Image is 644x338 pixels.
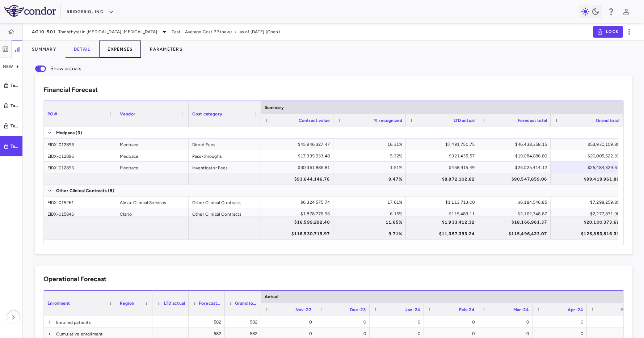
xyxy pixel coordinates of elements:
[593,316,637,328] div: 0
[172,29,231,35] span: Test - Average Cost PP (new)
[265,105,284,110] span: Summary
[340,139,402,150] div: 16.31%
[240,29,280,35] span: as of [DATE] (Open)
[76,127,82,139] span: (3)
[568,307,583,312] span: Apr-24
[557,228,619,240] div: $126,853,816.31
[340,216,402,228] div: 11.65%
[195,316,221,328] div: 582
[412,139,475,150] div: $7,491,751.75
[47,301,70,306] span: Enrollment
[56,127,75,139] span: Medpace
[58,29,157,35] span: Transthyretin [MEDICAL_DATA] [MEDICAL_DATA]
[141,41,191,58] button: Parameters
[268,208,330,220] div: $1,878,776.96
[116,162,189,173] div: Medpace
[459,307,475,312] span: Feb-24
[3,63,13,70] p: NEW
[268,197,330,208] div: $6,324,575.74
[295,307,312,312] span: Nov-23
[485,139,547,150] div: $46,438,358.15
[557,216,619,228] div: $20,100,373.69
[340,228,402,240] div: 9.71%
[621,307,637,312] span: May-24
[231,316,257,328] div: 582
[99,41,141,58] button: Expenses
[189,162,261,173] div: Investigator Fees
[4,5,56,17] img: logo-full-SnFGN8VE.png
[412,162,475,173] div: $458,915.49
[454,118,475,123] span: LTD actual
[557,139,619,150] div: $53,930,109.89
[557,150,619,162] div: $20,005,522.37
[44,139,116,150] div: EIDX-012896
[485,173,547,185] div: $90,547,859.06
[485,197,547,208] div: $6,184,546.85
[430,316,475,328] div: 0
[485,228,547,240] div: $115,496,423.07
[268,173,330,185] div: $93,644,146.76
[340,150,402,162] div: 5.32%
[405,307,420,312] span: Jan-24
[412,197,475,208] div: $1,113,713.00
[374,118,402,123] span: % recognized
[44,208,116,219] div: EIDX-015846
[56,185,107,197] span: Other Clinical Contracts
[116,197,189,208] div: Almac Clinical Services
[268,150,330,162] div: $17,335,933.48
[116,139,189,150] div: Medpace
[485,316,529,328] div: 0
[322,316,366,328] div: 0
[376,316,420,328] div: 0
[65,41,99,58] button: Detail
[557,208,619,220] div: $2,277,831.98
[108,185,114,197] span: (5)
[539,316,583,328] div: 0
[32,29,55,35] span: AG10-501
[67,6,114,18] button: BridgeBio, Inc.
[412,216,475,228] div: $1,933,412.32
[340,208,402,220] div: 6.15%
[265,294,278,299] span: Actual
[412,208,475,220] div: $115,483.11
[412,173,475,185] div: $8,872,102.82
[299,118,330,123] span: Contract value
[485,216,547,228] div: $18,166,961.37
[43,85,98,95] h6: Financial Forecast
[557,162,619,173] div: $25,484,329.61
[340,162,402,173] div: 1.51%
[44,150,116,161] div: EIDX-012896
[192,111,222,117] span: Cost category
[235,29,237,35] span: •
[268,228,330,240] div: $116,930,719.97
[189,139,261,150] div: Direct Fees
[189,150,261,161] div: Pass-throughs
[268,216,330,228] div: $16,599,292.40
[164,301,185,306] span: LTD actual
[31,61,81,76] label: Show actuals
[485,162,547,173] div: $25,025,414.12
[412,150,475,162] div: $921,435.57
[56,317,91,328] span: Enrolled patients
[44,197,116,208] div: EIDX-015261
[350,307,366,312] span: Dec-23
[268,162,330,173] div: $30,361,885.81
[412,228,475,240] div: $11,357,393.24
[23,41,65,58] button: Summary
[593,26,623,38] button: Lock
[268,316,312,328] div: 0
[120,111,135,117] span: Vendor
[44,162,116,173] div: EIDX-012896
[518,118,547,123] span: Forecast total
[557,173,619,185] div: $99,419,961.88
[557,197,619,208] div: $7,298,259.85
[485,208,547,220] div: $2,162,348.87
[340,197,402,208] div: 17.61%
[189,208,261,219] div: Other Clinical Contracts
[596,118,619,123] span: Grand total
[47,111,58,117] span: PO #
[43,274,106,284] h6: Operational Forecast
[116,208,189,219] div: Clario
[189,197,261,208] div: Other Clinical Contracts
[513,307,529,312] span: Mar-24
